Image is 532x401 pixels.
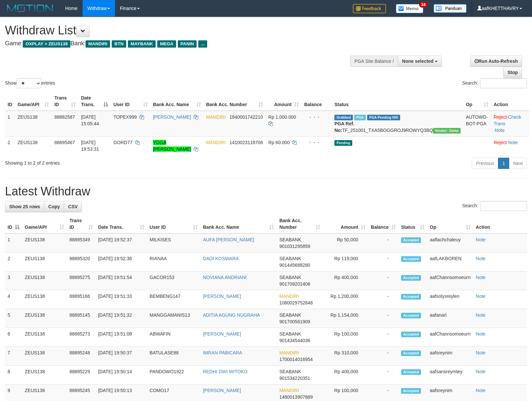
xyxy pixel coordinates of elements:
[301,92,332,111] th: Balance
[206,140,226,145] span: MANDIRI
[462,201,527,211] label: Search:
[178,40,197,48] span: PANIN
[470,56,522,67] a: Run Auto-Refresh
[22,215,67,233] th: Game/API: activate to sort column ascending
[491,111,529,137] td: · ·
[401,332,421,337] span: Accepted
[476,275,486,280] a: Note
[304,139,329,146] div: - - -
[5,157,217,166] div: Showing 1 to 2 of 2 entries
[198,40,207,48] span: ...
[494,114,507,120] a: Reject
[323,253,368,271] td: Rp 119,000
[112,40,126,48] span: BTN
[147,215,200,233] th: User ID: activate to sort column ascending
[128,40,156,48] span: MAYBANK
[22,347,67,366] td: ZEUS138
[22,309,67,328] td: ZEUS138
[23,40,70,48] span: OXPLAY > ZEUS138
[323,347,368,366] td: Rp 310,000
[206,114,226,120] span: MANDIRI
[279,350,299,355] span: MANDIRI
[203,331,241,337] a: [PERSON_NAME]
[5,215,22,233] th: ID: activate to sort column descending
[279,262,310,268] span: Copy 901445688280 to clipboard
[150,92,204,111] th: Bank Acc. Name: activate to sort column ascending
[5,78,55,88] label: Show entries
[67,271,95,290] td: 88895275
[52,92,78,111] th: Trans ID: activate to sort column ascending
[427,253,473,271] td: aafLAKBOREN
[323,233,368,253] td: Rp 50,000
[153,114,191,120] a: [PERSON_NAME]
[147,290,200,309] td: BEMBENG147
[5,347,22,366] td: 7
[401,237,421,243] span: Accepted
[9,204,40,209] span: Show 25 rows
[22,290,67,309] td: ZEUS138
[279,281,310,287] span: Copy 901709201408 to clipboard
[95,290,147,309] td: [DATE] 19:51:33
[147,253,200,271] td: RIANAA
[304,114,329,120] div: - - -
[419,2,428,8] span: 34
[509,158,527,169] a: Next
[153,140,191,152] a: YOGA [PERSON_NAME]
[203,256,239,261] a: DADI KOSWARA
[323,366,368,384] td: Rp 400,000
[480,201,527,211] input: Search:
[67,253,95,271] td: 88895320
[368,366,399,384] td: -
[229,114,263,120] span: Copy 1840001742210 to clipboard
[427,366,473,384] td: aafsansreymtey
[427,271,473,290] td: aafChannsomoeurn
[95,309,147,328] td: [DATE] 19:51:32
[54,114,75,120] span: 88882587
[434,4,467,13] img: panduan.png
[476,369,486,374] a: Note
[463,92,491,111] th: Op: activate to sort column ascending
[401,369,421,375] span: Accepted
[5,309,22,328] td: 5
[147,328,200,347] td: ABWAFIN
[5,111,15,137] td: 1
[95,328,147,347] td: [DATE] 19:51:08
[266,92,301,111] th: Amount: activate to sort column ascending
[279,244,310,249] span: Copy 901031295859 to clipboard
[480,78,527,88] input: Search:
[279,300,313,305] span: Copy 1080029752848 to clipboard
[22,253,67,271] td: ZEUS138
[473,215,527,233] th: Action
[5,92,15,111] th: ID
[334,115,353,120] span: Grabbed
[476,294,486,299] a: Note
[401,256,421,262] span: Accepted
[5,185,527,198] h1: Latest Withdraw
[68,204,78,209] span: CSV
[503,67,522,78] a: Stop
[494,140,507,145] a: Reject
[48,204,60,209] span: Copy
[323,271,368,290] td: Rp 400,000
[495,128,505,133] a: Note
[95,347,147,366] td: [DATE] 19:50:37
[17,78,41,88] select: Showentries
[44,201,64,212] a: Copy
[200,215,277,233] th: Bank Acc. Name: activate to sort column ascending
[334,140,352,146] span: Pending
[491,136,529,155] td: ·
[203,388,241,393] a: [PERSON_NAME]
[476,312,486,318] a: Note
[279,376,310,381] span: Copy 901534220351 to clipboard
[368,215,399,233] th: Balance: activate to sort column ascending
[22,328,67,347] td: ZEUS138
[203,294,241,299] a: [PERSON_NAME]
[95,271,147,290] td: [DATE] 19:51:54
[401,313,421,318] span: Accepted
[368,233,399,253] td: -
[323,328,368,347] td: Rp 100,000
[113,140,133,145] span: GORD77
[367,115,400,120] span: PGA Pending
[157,40,176,48] span: MEGA
[81,114,99,126] span: [DATE] 15:05:44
